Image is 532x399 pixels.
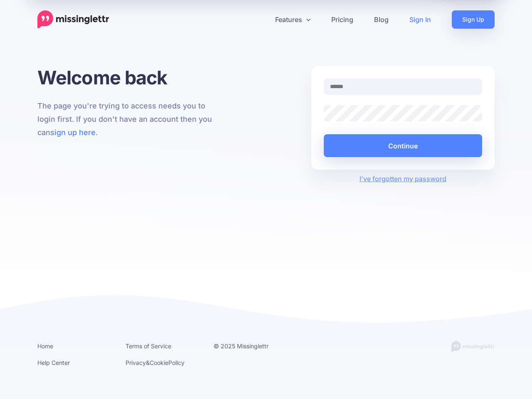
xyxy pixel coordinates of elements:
a: sign up here [50,128,96,137]
a: Blog [364,10,399,29]
a: Features [265,10,321,29]
a: Sign Up [452,10,495,29]
button: Continue [324,134,482,157]
h1: Welcome back [37,66,221,89]
a: Pricing [321,10,364,29]
a: I've forgotten my password [360,175,446,183]
a: Sign In [399,10,441,29]
p: The page you're trying to access needs you to login first. If you don't have an account then you ... [37,99,221,139]
li: © 2025 Missinglettr [214,341,289,351]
